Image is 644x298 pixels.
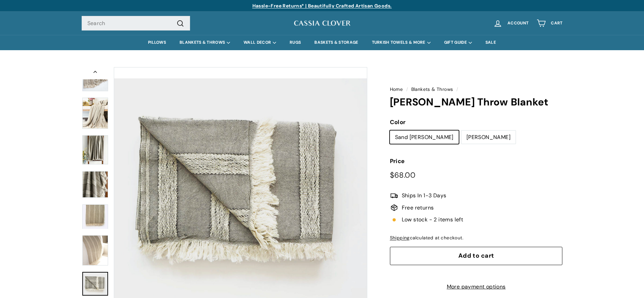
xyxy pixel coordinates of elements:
[390,235,410,241] a: Shipping
[82,98,108,129] img: Prado Throw Blanket
[82,204,108,229] img: Prado Throw Blanket
[507,21,528,25] span: Account
[82,68,108,91] img: Prado Throw Blanket
[390,170,415,180] span: $68.00
[551,21,562,25] span: Cart
[173,35,237,50] summary: BLANKETS & THROWS
[252,3,392,9] a: Hassle-Free Returns* | Beautifully Crafted Artisan Goods.
[82,235,108,265] a: Prado Throw Blanket
[390,157,563,166] label: Price
[402,191,446,200] span: Ships In 1-3 Days
[82,135,108,164] img: Prado Throw Blanket
[390,118,563,127] label: Color
[437,35,479,50] summary: GIFT GUIDE
[402,215,463,224] span: Low stock - 2 items left
[390,86,403,92] a: Home
[411,86,453,92] a: Blankets & Throws
[390,247,563,265] button: Add to cart
[461,131,516,144] label: [PERSON_NAME]
[390,86,563,93] nav: breadcrumbs
[533,13,566,33] a: Cart
[390,131,459,144] label: Sand [PERSON_NAME]
[68,35,576,50] div: Primary
[82,272,108,295] a: Prado Throw Blanket
[82,171,108,198] a: Prado Throw Blanket
[82,67,109,79] button: Previous
[479,35,503,50] a: SALE
[489,13,533,33] a: Account
[402,203,434,212] span: Free returns
[308,35,365,50] a: BASKETS & STORAGE
[390,282,563,291] a: More payment options
[141,35,173,50] a: PILLOWS
[455,86,460,92] span: /
[458,252,494,260] span: Add to cart
[390,234,563,242] div: calculated at checkout.
[390,97,563,108] h1: [PERSON_NAME] Throw Blanket
[82,171,108,198] img: Prado Throw Blanket
[237,35,283,50] summary: WALL DECOR
[82,235,108,265] img: Prado Throw Blanket
[365,35,437,50] summary: TURKISH TOWELS & MORE
[404,86,410,92] span: /
[283,35,308,50] a: RUGS
[82,16,190,31] input: Search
